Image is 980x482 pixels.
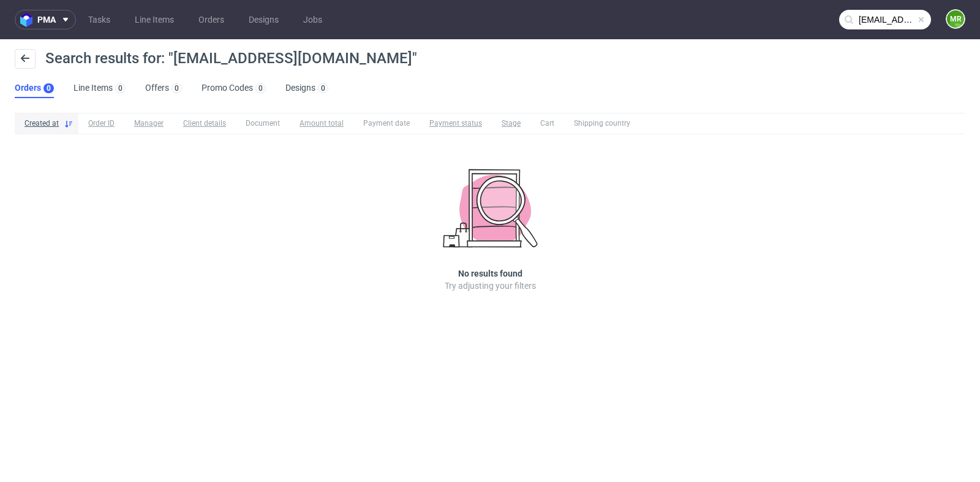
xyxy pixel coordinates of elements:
p: Try adjusting your filters [445,280,536,292]
a: Designs0 [285,78,328,98]
a: Orders0 [15,78,54,98]
div: 0 [47,84,51,93]
span: Payment date [363,118,410,129]
a: Line Items [127,10,181,29]
span: Shipping country [574,118,630,129]
span: Document [246,118,280,129]
span: Order ID [88,118,115,129]
div: 0 [321,84,325,93]
span: Created at [24,118,59,129]
figcaption: MR [947,10,964,28]
span: Cart [540,118,554,129]
span: Amount total [300,118,344,129]
a: Tasks [81,10,118,29]
span: Manager [134,118,164,129]
span: Stage [502,118,521,129]
a: Designs [241,10,286,29]
a: Jobs [296,10,330,29]
span: Search results for: "[EMAIL_ADDRESS][DOMAIN_NAME]" [45,50,417,67]
button: pma [15,10,76,29]
a: Line Items0 [73,78,126,98]
span: Payment status [429,118,482,129]
div: 0 [175,84,179,93]
div: 0 [118,84,123,93]
a: Offers0 [145,78,182,98]
img: logo [20,13,37,27]
a: Promo Codes0 [202,78,266,98]
span: pma [37,15,56,24]
h3: No results found [458,267,522,280]
span: Client details [183,118,226,129]
a: Orders [191,10,232,29]
div: 0 [258,84,263,93]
